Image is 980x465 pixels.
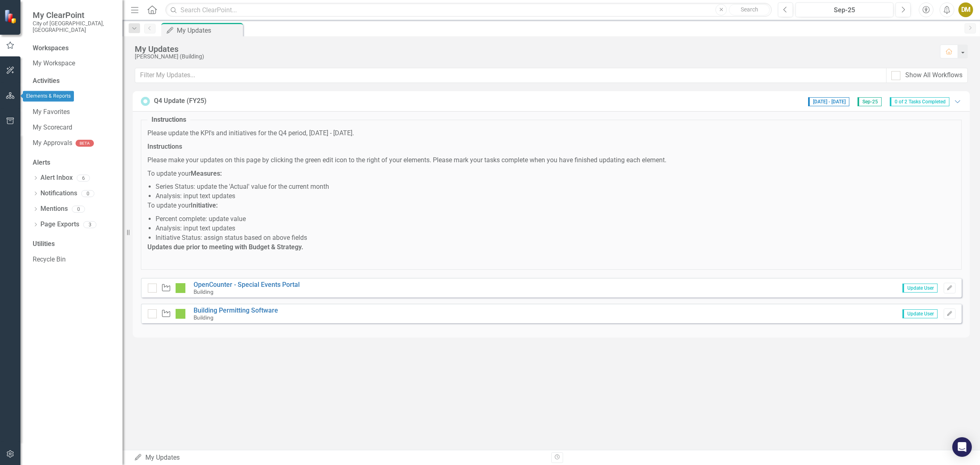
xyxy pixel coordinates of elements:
div: Elements & Reports [23,91,74,102]
span: My ClearPoint [33,10,114,20]
input: Search ClearPoint... [165,3,772,17]
a: My Workspace [33,59,114,68]
span: Search [741,6,758,13]
span: [DATE] - [DATE] [808,97,849,106]
a: My Favorites [33,107,114,117]
a: Page Exports [40,220,79,229]
button: DM [958,2,973,17]
input: Filter My Updates... [135,68,886,83]
div: Open Intercom Messenger [952,437,972,457]
span: Update User [902,309,938,318]
a: Notifications [40,189,77,198]
li: Percent complete: update value [156,215,955,224]
p: Please make your updates on this page by clicking the green edit icon to the right of your elemen... [147,156,955,165]
p: To update your [147,169,955,179]
div: 0 [72,206,85,212]
div: Activities [33,76,114,86]
button: Search [729,4,770,16]
div: Sep-25 [798,5,891,15]
img: IP [176,283,185,293]
li: Analysis: input text updates [156,224,955,233]
li: Analysis: input text updates [156,192,955,201]
span: Sep-25 [857,97,882,106]
a: Mentions [40,204,68,214]
strong: Instructions [147,143,182,150]
strong: Updates due prior to meeting with Budget & Strategy. [147,243,303,251]
li: Series Status: update the 'Actual' value for the current month [156,182,955,192]
a: My Approvals [33,139,72,148]
strong: Measures: [191,170,222,177]
div: [PERSON_NAME] (Building) [135,54,932,60]
strong: Initiative: [191,201,218,209]
a: OpenCounter - Special Events Portal [194,281,300,288]
div: My Updates [135,45,932,54]
div: Show All Workflows [905,71,962,80]
div: My Updates [134,453,545,463]
small: Building [194,288,214,295]
span: 0 of 2 Tasks Completed [890,97,949,106]
div: Utilities [33,239,114,249]
div: Workspaces [33,44,69,53]
div: BETA [76,140,94,147]
a: My Scorecard [33,123,114,132]
a: Building Permitting Software [194,306,278,314]
small: Building [194,314,214,321]
span: Update User [902,284,938,293]
img: IP [176,309,185,319]
div: 6 [77,174,90,181]
button: Sep-25 [795,2,893,17]
div: 3 [83,221,96,228]
img: ClearPoint Strategy [4,9,18,24]
a: Recycle Bin [33,255,114,264]
div: Q4 Update (FY25) [154,96,207,106]
p: Please update the KPI's and initiatives for the Q4 period, [DATE] - [DATE]. [147,129,955,138]
div: 0 [81,190,94,197]
small: City of [GEOGRAPHIC_DATA], [GEOGRAPHIC_DATA] [33,20,114,34]
legend: Instructions [147,115,190,125]
li: Initiative Status: assign status based on above fields [156,233,955,243]
div: My Updates [177,25,241,36]
a: Alert Inbox [40,173,73,183]
div: Alerts [33,158,114,168]
p: To update your [147,201,955,210]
